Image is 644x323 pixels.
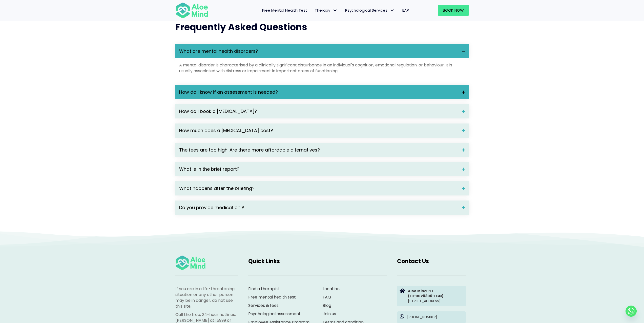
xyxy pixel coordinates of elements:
[315,8,338,13] span: Therapy
[215,5,413,16] nav: Menu
[323,286,340,292] a: Location
[175,21,307,34] span: Frequently Asked Questions
[397,286,466,306] a: Aloe Mind PLT(LLP0028306-LGN)[STREET_ADDRESS]
[408,288,463,304] p: [STREET_ADDRESS]
[179,185,458,192] span: What happens after the briefing?
[402,8,409,13] span: EAP
[175,255,206,270] img: Aloe mind Logo
[323,303,331,308] a: Blog
[331,7,339,14] span: Therapy: submenu
[248,303,279,308] a: Services & fees
[397,311,466,323] a: [PHONE_NUMBER]
[626,306,637,317] a: Whatsapp
[179,108,458,115] span: How do I book a [MEDICAL_DATA]?
[408,293,444,299] strong: (LLP0028306-LGN)
[323,311,336,317] a: Join us
[397,257,429,265] span: Contact Us
[179,127,458,134] span: How much does a [MEDICAL_DATA] cost?
[408,288,434,293] strong: Aloe Mind PLT
[248,294,296,300] a: Free mental health test
[311,5,341,16] a: TherapyTherapy: submenu
[262,8,307,13] span: Free Mental Health Test
[175,286,238,309] p: If you are in a life-threatening situation or any other person may be in danger, do not use this ...
[179,89,458,95] span: How do I know if an assessment is needed?
[248,311,301,317] a: Psychological assessment
[179,204,458,211] span: Do you provide medication ?
[438,5,469,16] a: Book Now
[323,294,331,300] a: FAQ
[399,5,413,16] a: EAP
[248,257,280,265] span: Quick Links
[389,7,396,14] span: Psychological Services: submenu
[179,62,465,74] p: A mental disorder is characterised by a clinically significant disturbance in an individual's cog...
[258,5,311,16] a: Free Mental Health Test
[248,286,279,292] a: Find a therapist
[179,48,458,55] span: What are mental health disorders?
[175,2,208,19] img: Aloe mind Logo
[179,147,458,153] span: The fees are too high. Are there more affordable alternatives?
[341,5,399,16] a: Psychological ServicesPsychological Services: submenu
[407,314,463,319] p: [PHONE_NUMBER]
[179,166,458,172] span: What is in the brief report?
[443,8,464,13] span: Book Now
[345,8,395,13] span: Psychological Services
